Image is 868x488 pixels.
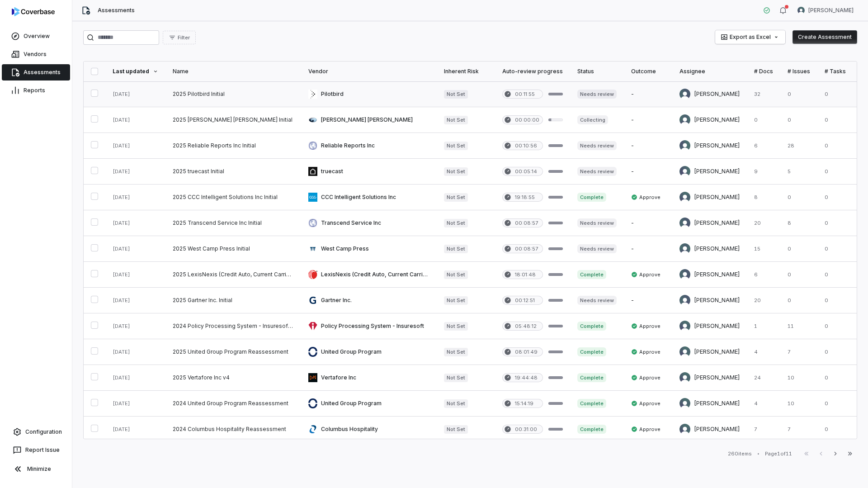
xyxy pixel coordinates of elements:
[715,30,785,44] button: Export as Excel
[679,243,690,254] img: Brittany Durbin avatar
[163,31,196,44] button: Filter
[2,64,70,81] a: Assessments
[308,68,429,75] div: Vendor
[624,133,672,159] td: -
[624,107,672,133] td: -
[4,460,68,478] button: Minimize
[12,7,55,16] img: logo-D7KZi-bG.svg
[98,7,135,14] span: Assessments
[577,68,617,75] div: Status
[679,398,690,409] img: Nic Weilbacher avatar
[4,424,68,440] a: Configuration
[624,288,672,313] td: -
[679,372,690,383] img: Nic Weilbacher avatar
[825,68,846,75] div: # Tasks
[624,81,672,107] td: -
[679,295,690,306] img: Melanie Lorent avatar
[624,236,672,262] td: -
[757,450,759,457] div: •
[679,114,690,125] img: Brittany Durbin avatar
[173,68,294,75] div: Name
[679,166,690,177] img: REKHA KOTHANDARAMAN avatar
[178,34,190,41] span: Filter
[728,450,752,457] div: 260 items
[679,321,690,332] img: Nic Weilbacher avatar
[2,28,70,44] a: Overview
[765,450,792,457] div: Page 1 of 11
[679,68,740,75] div: Assignee
[808,7,854,14] span: [PERSON_NAME]
[624,159,672,185] td: -
[679,140,690,151] img: Sean Wozniak avatar
[754,68,773,75] div: # Docs
[679,346,690,357] img: Nic Weilbacher avatar
[624,210,672,236] td: -
[113,68,158,75] div: Last updated
[793,30,857,44] button: Create Assessment
[797,7,805,14] img: Nic Weilbacher avatar
[2,82,70,99] a: Reports
[679,269,690,280] img: Melanie Lorent avatar
[679,192,690,203] img: Chadd Myers avatar
[502,68,563,75] div: Auto-review progress
[679,218,690,228] img: Melanie Lorent avatar
[788,68,810,75] div: # Issues
[792,4,859,17] button: Nic Weilbacher avatar[PERSON_NAME]
[444,68,488,75] div: Inherent Risk
[679,424,690,435] img: Nic Weilbacher avatar
[2,46,70,62] a: Vendors
[631,68,665,75] div: Outcome
[4,442,68,458] button: Report Issue
[679,89,690,99] img: Melanie Lorent avatar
